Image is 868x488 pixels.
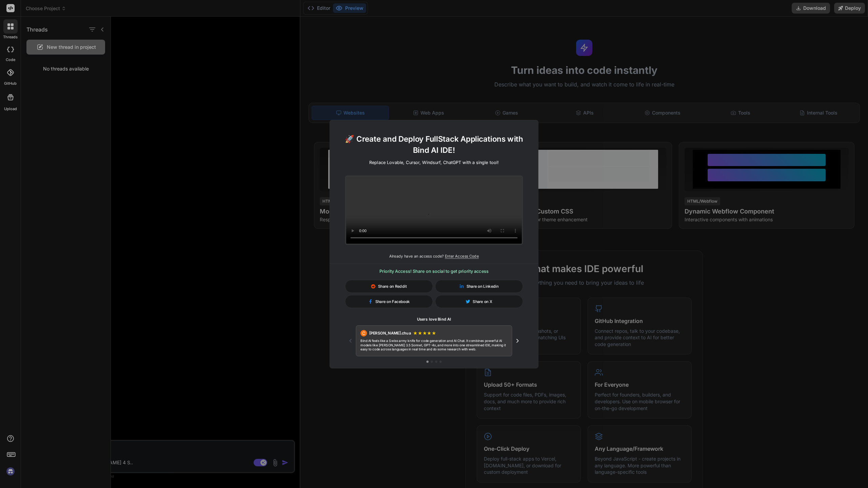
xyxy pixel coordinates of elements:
[427,330,432,336] span: ★
[345,268,523,274] h3: Priority Access! Share on social to get priority access
[431,361,433,363] button: Go to testimonial 2
[360,330,367,336] div: C
[375,299,410,304] span: Share on Facebook
[422,330,427,336] span: ★
[439,361,441,363] button: Go to testimonial 4
[330,253,538,259] p: Already have an access code?
[413,330,418,336] span: ★
[369,330,411,336] span: [PERSON_NAME].chua
[432,330,436,336] span: ★
[467,283,499,289] span: Share on Linkedin
[369,159,499,165] p: Replace Lovable, Cursor, Windsurf, ChatGPT with a single tool!
[427,361,429,363] button: Go to testimonial 1
[378,283,407,289] span: Share on Reddit
[435,361,437,363] button: Go to testimonial 3
[345,317,523,322] h1: Users love Bind AI
[338,133,529,156] h1: 🚀 Create and Deploy FullStack Applications with Bind AI IDE!
[345,335,356,346] button: Previous testimonial
[360,339,508,351] p: Bind AI feels like a Swiss army knife for code generation and AI Chat. It combines powerful AI mo...
[445,253,479,258] span: Enter Access Code
[512,335,523,346] button: Next testimonial
[418,330,422,336] span: ★
[473,299,492,304] span: Share on X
